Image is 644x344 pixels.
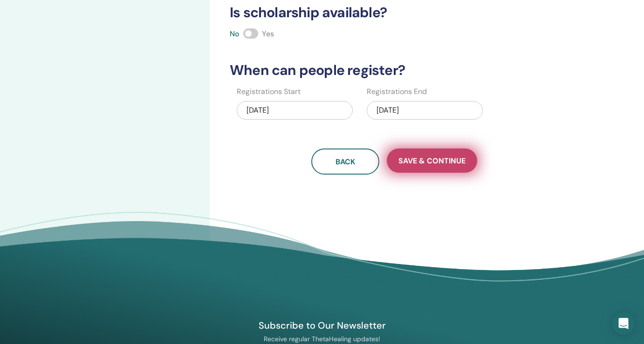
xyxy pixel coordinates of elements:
button: Save & Continue [387,148,477,173]
button: Back [311,148,379,175]
p: Receive regular ThetaHealing updates! [214,335,430,343]
span: Back [336,157,355,167]
h3: Is scholarship available? [224,4,564,21]
div: Open Intercom Messenger [612,312,635,335]
div: [DATE] [237,101,353,120]
h4: Subscribe to Our Newsletter [214,319,430,331]
span: No [230,29,240,39]
label: Registrations Start [237,86,301,97]
div: [DATE] [367,101,483,120]
span: Save & Continue [398,156,466,166]
span: Yes [262,29,274,39]
h3: When can people register? [224,62,564,79]
label: Registrations End [367,86,427,97]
